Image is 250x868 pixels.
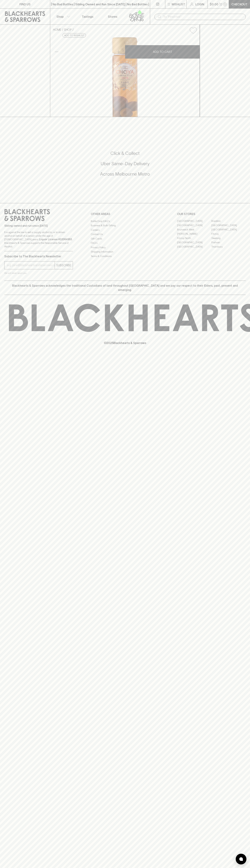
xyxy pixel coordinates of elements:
a: [GEOGRAPHIC_DATA] [177,219,211,223]
a: Shipping Information [91,250,159,254]
p: It is against the law to sell or supply alcohol to, or to obtain alcohol on behalf of a person un... [4,230,73,248]
a: SHOP [64,28,72,31]
button: ADD TO CART [125,45,200,59]
button: Add to wishlist [63,33,86,38]
p: OTHER AREAS [91,212,159,216]
a: [GEOGRAPHIC_DATA] [177,240,211,245]
h5: Click & Collect [4,150,246,156]
a: Bottle Drop FAQ's [91,219,159,223]
a: Stores [100,9,125,24]
h5: Across Melbourne Metro [4,171,246,177]
input: e.g. jane@blackheartsandsparrows.com.au [7,262,55,268]
p: FIND US [19,2,31,6]
a: Gift Cards [91,236,159,241]
strong: Liquor License #32064953 [39,238,72,241]
p: Shop [56,14,64,19]
button: SUBSCRIBE [55,261,73,269]
p: Blackhearts & Sparrows acknowledges the traditional Custodians of land throughout [GEOGRAPHIC_DAT... [7,283,243,292]
p: Login [195,2,204,6]
a: Business & Bulk Gifting [91,223,159,228]
div: Call to action block [4,136,246,196]
p: Sibling owned and run since [DATE] [4,224,73,228]
a: Braddon [211,219,246,223]
p: Tastings [82,14,93,19]
a: Contact Us [91,232,159,236]
a: [GEOGRAPHIC_DATA] [211,228,246,232]
a: Terms & Conditions [91,254,159,258]
a: Fitzroy North [177,236,211,240]
p: ADD TO CART [153,50,172,54]
p: Wishlist [172,2,185,6]
p: We will never spam you [4,271,73,275]
p: SUBSCRIBE [56,263,71,267]
a: Brunswick West [177,228,211,232]
p: Stores [108,14,117,19]
a: [GEOGRAPHIC_DATA] [177,245,211,249]
a: [PERSON_NAME] [177,232,211,236]
p: Subscribe to The Blackhearts Newsletter [4,254,73,258]
a: [GEOGRAPHIC_DATA] [177,223,211,228]
button: Add to wishlist [188,26,198,35]
a: Tastings [75,9,100,24]
a: Careers [91,228,159,232]
p: $0.00 [210,2,218,6]
a: Geelong [211,236,246,240]
a: Prahran [211,240,246,245]
input: Try "Pinot noir" [163,14,243,20]
button: Shop [50,9,75,24]
a: Privacy Policy [91,245,159,250]
a: FAQ's [91,241,159,245]
p: 0 [224,3,226,5]
a: Fitzroy [211,232,246,236]
a: [GEOGRAPHIC_DATA] [211,223,246,228]
h5: Uber Same-Day Delivery [4,161,246,167]
p: OUR STORES [177,212,246,216]
p: Checkout [231,2,247,6]
a: Thornbury [211,245,246,249]
img: bubble-icon [239,857,243,861]
img: 19794.png [50,37,200,117]
a: HOME [53,28,61,31]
